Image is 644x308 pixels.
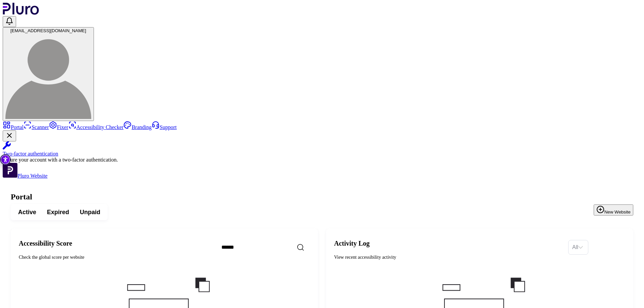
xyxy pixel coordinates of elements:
[3,124,23,130] a: Portal
[334,239,563,247] h2: Activity Log
[13,206,42,218] button: Active
[594,204,633,215] button: New Website
[49,124,68,130] a: Fixer
[19,254,211,261] div: Check the global score per website
[3,121,641,179] aside: Sidebar menu
[3,27,94,121] button: [EMAIL_ADDRESS][DOMAIN_NAME]Golan_yu@mail.tel-aviv.gov.il
[19,239,211,247] h2: Accessibility Score
[3,173,48,179] a: Open Pluro Website
[80,208,100,216] span: Unpaid
[123,124,152,130] a: Branding
[3,10,39,16] a: Logo
[5,33,91,119] img: Golan_yu@mail.tel-aviv.gov.il
[3,130,16,141] button: Close Two-factor authentication notification
[152,124,177,130] a: Support
[3,157,641,163] div: Secure your account with a two-factor authentication.
[23,124,49,130] a: Scanner
[42,206,74,218] button: Expired
[3,141,641,157] a: Two-factor authentication
[568,240,588,255] div: Set sorting
[11,192,633,201] h1: Portal
[3,151,641,157] div: Two-factor authentication
[10,28,86,33] span: [EMAIL_ADDRESS][DOMAIN_NAME]
[18,208,36,216] span: Active
[216,240,331,254] input: Search
[74,206,106,218] button: Unpaid
[68,124,124,130] a: Accessibility Checker
[334,254,563,261] div: View recent accessibility activity
[47,208,69,216] span: Expired
[3,16,16,27] button: Open notifications, you have 0 new notifications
